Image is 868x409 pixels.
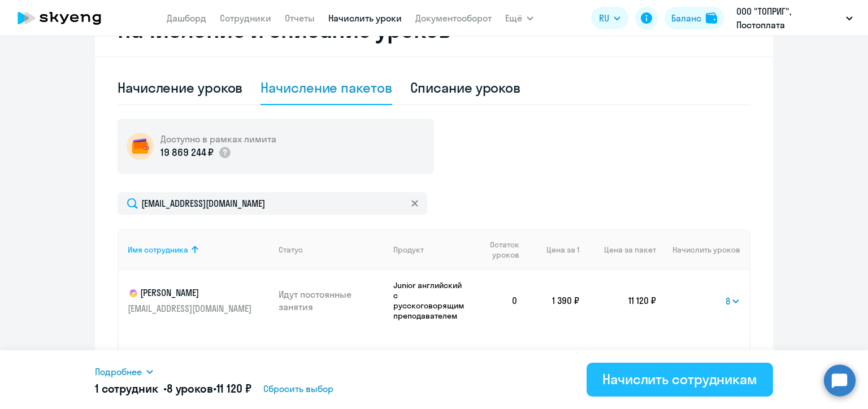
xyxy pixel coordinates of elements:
div: Начислить сотрудникам [602,370,757,388]
p: Идут постоянные занятия [279,288,385,313]
td: 11 120 ₽ [579,270,656,331]
th: Цена за пакет [579,229,656,270]
button: Начислить сотрудникам [587,363,773,397]
span: RU [599,11,609,25]
button: Балансbalance [665,7,724,29]
a: Документооборот [415,12,492,24]
button: RU [591,7,628,29]
td: 1 390 ₽ [527,270,579,331]
button: ООО "ТОПРИГ", Постоплата [731,5,858,32]
a: Начислить уроки [328,12,402,24]
div: Остаток уроков [479,240,527,260]
div: Списание уроков [410,79,521,97]
div: Статус [279,245,303,255]
div: Продукт [393,245,424,255]
a: Сотрудники [220,12,271,24]
span: Сбросить выбор [263,382,333,395]
div: Имя сотрудника [128,245,188,255]
button: Ещё [505,7,533,29]
a: Отчеты [285,12,315,24]
h5: Доступно в рамках лимита [160,133,276,145]
p: ООО "ТОПРИГ", Постоплата [736,5,841,32]
a: Дашборд [167,12,206,24]
img: wallet-circle.png [127,133,154,160]
h5: 1 сотрудник • • [95,381,251,397]
span: 8 уроков [167,381,213,395]
div: Статус [279,245,385,255]
p: Junior английский с русскоговорящим преподавателем [393,280,470,321]
div: Продукт [393,245,470,255]
p: [EMAIL_ADDRESS][DOMAIN_NAME] [128,302,254,315]
span: 11 120 ₽ [216,381,251,395]
img: child [128,288,139,299]
th: Цена за 1 [527,229,579,270]
span: Остаток уроков [479,240,519,260]
p: [PERSON_NAME] [128,286,254,300]
input: Поиск по имени, email, продукту или статусу [118,192,427,215]
p: 19 869 244 ₽ [160,145,214,160]
th: Начислить уроков [656,229,749,270]
div: Начисление уроков [118,79,242,97]
img: balance [706,12,717,24]
h2: Начисление и списание уроков [118,16,750,43]
div: Начисление пакетов [261,79,392,97]
span: Подробнее [95,365,142,378]
td: 0 [470,270,527,331]
a: child[PERSON_NAME][EMAIL_ADDRESS][DOMAIN_NAME] [128,286,270,315]
div: Имя сотрудника [128,245,270,255]
span: Ещё [505,11,522,25]
div: Баланс [671,11,701,25]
